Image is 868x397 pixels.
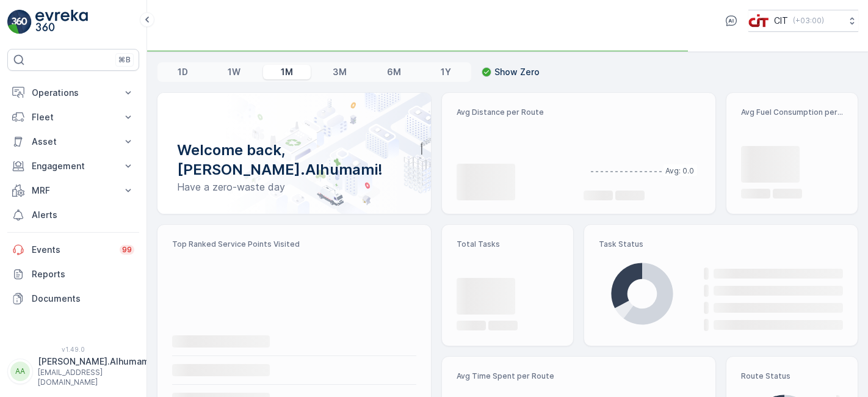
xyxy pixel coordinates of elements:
p: 1W [228,66,241,78]
p: Asset [32,136,115,148]
p: MRF [32,184,115,197]
p: Top Ranked Service Points Visited [172,239,416,249]
p: Fleet [32,111,115,123]
a: Events99 [7,238,139,262]
button: CIT(+03:00) [748,10,858,32]
p: Engagement [32,160,115,172]
button: Engagement [7,154,139,178]
button: Fleet [7,105,139,129]
p: 1D [178,66,188,78]
button: Asset [7,129,139,154]
p: Total Tasks [457,239,559,249]
p: Avg Distance per Route [457,107,574,117]
img: logo [7,10,32,34]
span: v 1.49.0 [7,346,139,353]
a: Reports [7,262,139,286]
p: [EMAIL_ADDRESS][DOMAIN_NAME] [38,368,152,387]
p: 3M [333,66,347,78]
p: Reports [32,268,134,280]
p: Avg Fuel Consumption per Route [741,107,843,117]
p: Events [32,244,112,256]
p: 99 [122,245,132,255]
img: cit-logo_pOk6rL0.png [748,14,769,27]
div: AA [10,362,30,381]
p: Have a zero-waste day [177,180,411,194]
a: Alerts [7,203,139,227]
button: Operations [7,81,139,105]
p: ⌘B [118,55,131,65]
p: Avg Time Spent per Route [457,371,574,381]
p: Task Status [599,239,843,249]
p: Alerts [32,209,134,221]
p: 1M [281,66,293,78]
img: logo_light-DOdMpM7g.png [35,10,88,34]
a: Documents [7,286,139,311]
p: Route Status [741,371,843,381]
p: CIT [774,15,788,27]
p: 6M [387,66,401,78]
p: Show Zero [494,66,540,78]
p: [PERSON_NAME].Alhumami [38,355,152,368]
p: Welcome back, [PERSON_NAME].Alhumami! [177,140,411,180]
button: AA[PERSON_NAME].Alhumami[EMAIL_ADDRESS][DOMAIN_NAME] [7,355,139,387]
p: Documents [32,293,134,305]
p: Operations [32,87,115,99]
button: MRF [7,178,139,203]
p: 1Y [441,66,451,78]
p: ( +03:00 ) [793,16,824,26]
